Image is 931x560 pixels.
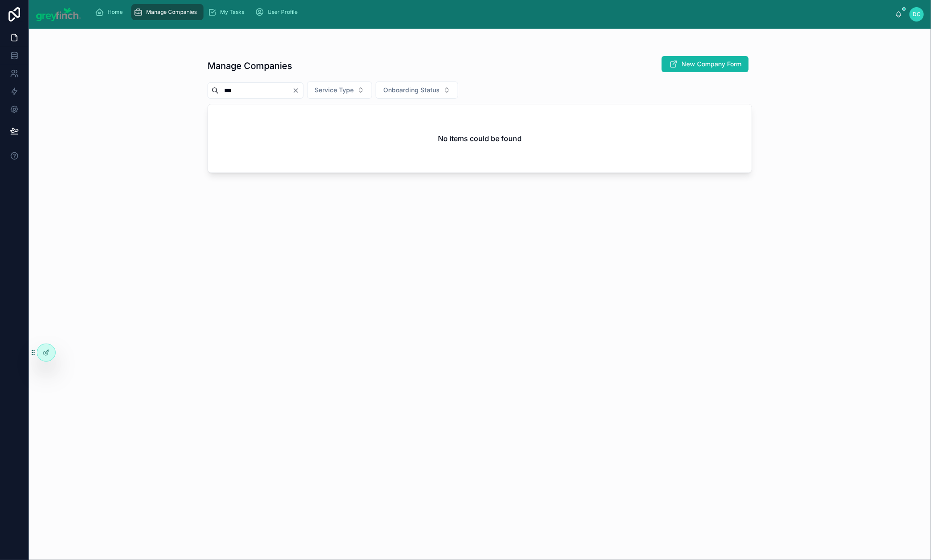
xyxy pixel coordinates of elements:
[438,133,522,144] h2: No items could be found
[221,9,245,16] span: My Tasks
[315,86,354,95] span: Service Type
[147,9,197,16] span: Manage Companies
[292,87,303,94] button: Clear
[205,4,251,20] a: My Tasks
[307,82,372,99] button: Select Button
[36,7,81,22] img: App logo
[208,60,292,72] h1: Manage Companies
[662,56,749,72] button: New Company Form
[376,82,458,99] button: Select Button
[93,4,130,20] a: Home
[268,9,298,16] span: User Profile
[108,9,123,16] span: Home
[681,60,741,69] span: New Company Form
[131,4,204,20] a: Manage Companies
[253,4,304,20] a: User Profile
[88,2,896,22] div: scrollable content
[383,86,440,95] span: Onboarding Status
[913,11,921,18] span: DC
